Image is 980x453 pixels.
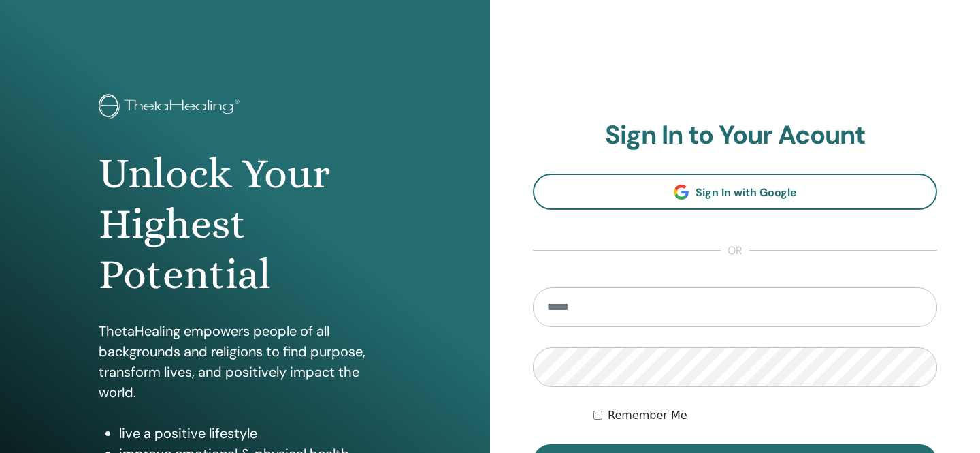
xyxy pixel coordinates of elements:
[696,185,797,200] span: Sign In with Google
[119,423,391,443] li: live a positive lifestyle
[533,120,937,151] h2: Sign In to Your Acount
[721,243,749,259] span: or
[533,174,937,210] a: Sign In with Google
[99,149,391,300] h1: Unlock Your Highest Potential
[593,407,937,424] div: Keep me authenticated indefinitely or until I manually logout
[99,321,391,403] p: ThetaHealing empowers people of all backgrounds and religions to find purpose, transform lives, a...
[608,407,687,424] label: Remember Me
